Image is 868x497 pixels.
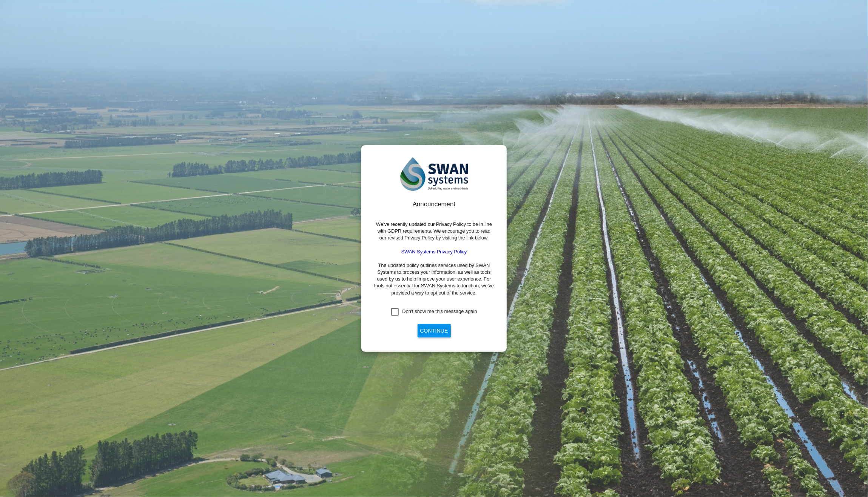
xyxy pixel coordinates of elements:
[402,308,477,315] div: Don't show me this message again
[418,324,451,337] button: Continue
[401,249,467,255] a: SWAN Systems Privacy Policy
[374,262,494,296] span: The updated policy outlines services used by SWAN Systems to process your information, as well as...
[400,157,468,191] img: SWAN-Landscape-Logo-Colour.png
[391,308,477,316] md-checkbox: Don't show me this message again
[373,200,495,209] div: Announcement
[376,221,492,241] span: We’ve recently updated our Privacy Policy to be in line with GDPR requirements. We encourage you ...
